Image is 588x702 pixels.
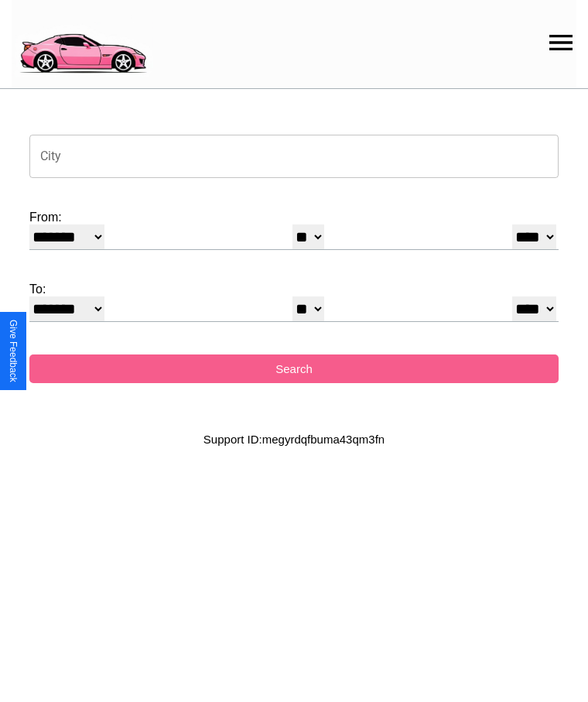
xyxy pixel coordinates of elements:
div: Give Feedback [8,320,19,382]
label: To: [29,283,559,296]
p: Support ID: megyrdqfbuma43qm3fn [203,429,385,450]
img: logo [12,8,153,77]
label: From: [29,211,559,224]
button: Search [29,354,559,383]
